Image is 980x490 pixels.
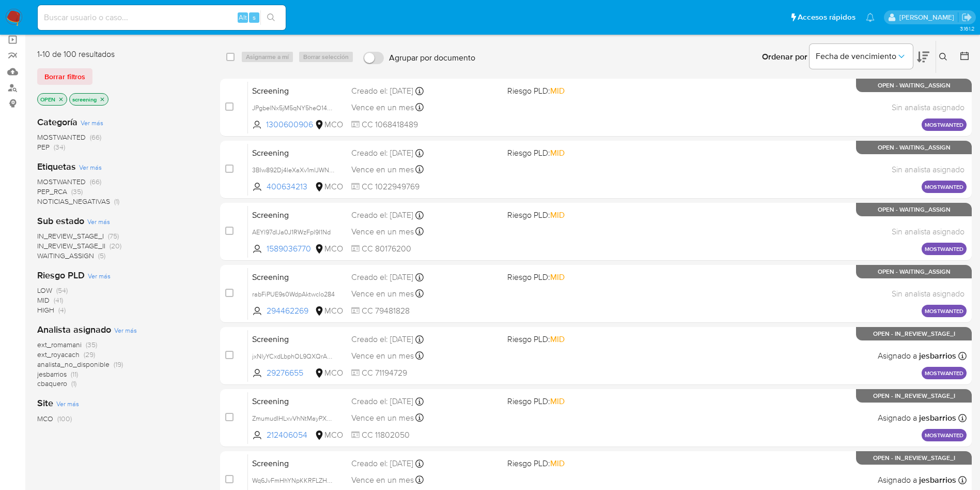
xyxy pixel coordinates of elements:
a: Salir [961,12,972,23]
span: Accesos rápidos [798,12,855,23]
input: Buscar usuario o caso... [38,11,286,24]
p: damian.rodriguez@mercadolibre.com [899,12,958,22]
a: Notificaciones [866,13,875,22]
span: 3.161.2 [960,24,975,33]
span: s [253,12,256,22]
span: Alt [239,12,247,22]
button: search-icon [260,10,282,25]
